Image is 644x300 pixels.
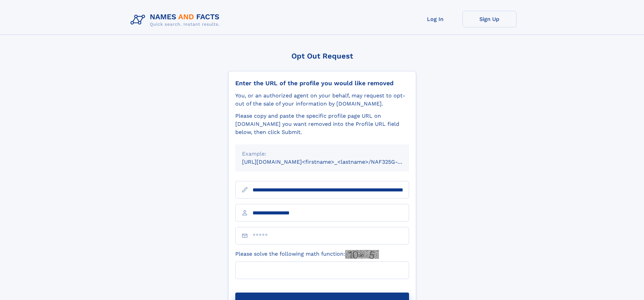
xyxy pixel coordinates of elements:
[462,11,517,27] a: Sign Up
[235,79,409,87] div: Enter the URL of the profile you would like removed
[228,52,416,60] div: Opt Out Request
[235,92,409,108] div: You, or an authorized agent on your behalf, may request to opt-out of the sale of your informatio...
[242,150,402,158] div: Example:
[242,159,422,165] small: [URL][DOMAIN_NAME]<firstname>_<lastname>/NAF325G-xxxxxxxx
[235,112,409,136] div: Please copy and paste the specific profile page URL on [DOMAIN_NAME] you want removed into the Pr...
[235,250,379,259] label: Please solve the following math function:
[128,11,225,29] img: Logo Names and Facts
[408,11,462,27] a: Log In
